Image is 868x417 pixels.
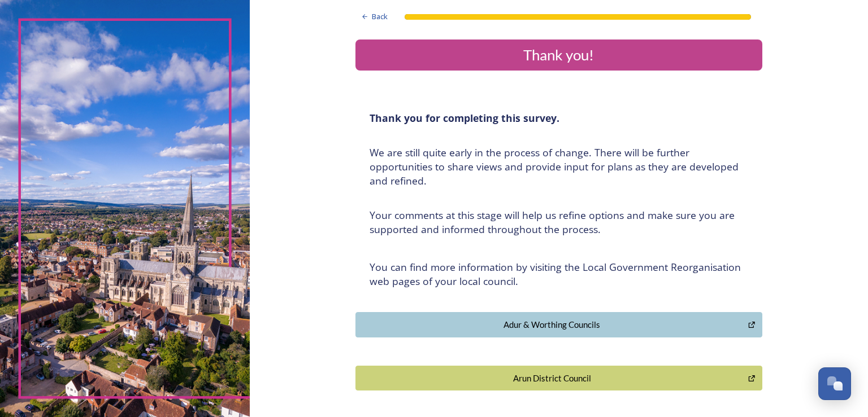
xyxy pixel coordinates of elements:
h4: We are still quite early in the process of change. There will be further opportunities to share v... [370,146,748,188]
h4: Your comments at this stage will help us refine options and make sure you are supported and infor... [370,208,748,236]
div: Thank you! [360,44,758,66]
div: Arun District Council [362,372,743,385]
button: Arun District Council [355,366,762,391]
div: Adur & Worthing Councils [362,318,743,331]
button: Adur & Worthing Councils [355,312,762,337]
button: Open Chat [818,367,851,400]
strong: Thank you for completing this survey. [370,111,559,125]
span: Back [372,11,388,22]
h4: You can find more information by visiting the Local Government Reorganisation web pages of your l... [370,260,748,288]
